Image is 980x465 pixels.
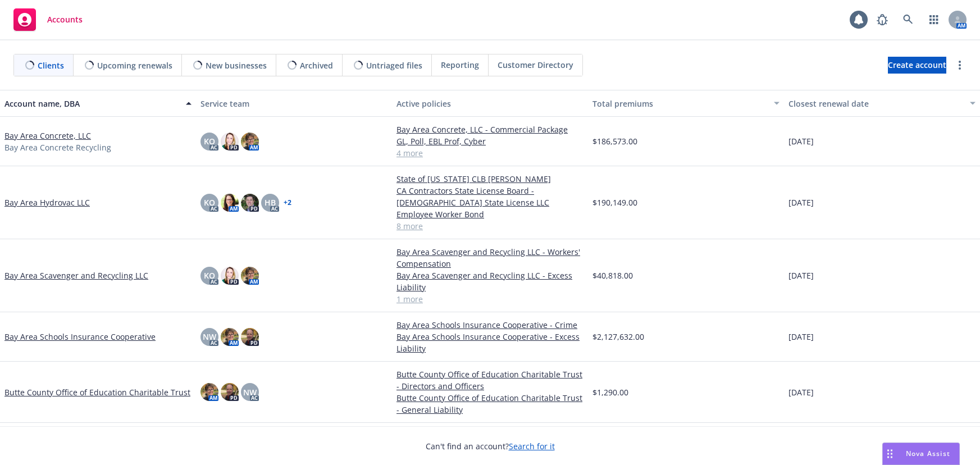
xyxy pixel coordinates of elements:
[4,98,179,110] div: Account name, DBA
[592,98,767,110] div: Total premiums
[396,270,584,293] a: Bay Area Scavenger and Recycling LLC - Excess Liability
[366,60,422,71] span: Untriaged files
[592,331,644,343] span: $2,127,632.00
[221,328,239,346] img: photo
[788,386,814,398] span: [DATE]
[788,331,814,343] span: [DATE]
[592,135,637,147] span: $186,573.00
[592,386,628,398] span: $1,290.00
[883,443,897,464] div: Drag to move
[4,197,90,208] a: Bay Area Hydrovac LLC
[788,270,814,281] span: [DATE]
[9,4,87,35] a: Accounts
[788,135,814,147] span: [DATE]
[221,267,239,285] img: photo
[47,15,83,24] span: Accounts
[396,124,584,135] a: Bay Area Concrete, LLC - Commercial Package
[396,293,584,305] a: 1 more
[784,90,980,117] button: Closest renewal date
[788,98,963,110] div: Closest renewal date
[38,60,64,71] span: Clients
[592,270,633,281] span: $40,818.00
[284,199,291,206] a: + 2
[509,441,555,452] a: Search for it
[888,54,946,76] span: Create account
[243,386,257,398] span: NW
[4,331,156,343] a: Bay Area Schools Insurance Cooperative
[97,60,172,71] span: Upcoming renewals
[204,197,215,208] span: KO
[200,383,218,401] img: photo
[396,319,584,331] a: Bay Area Schools Insurance Cooperative - Crime
[4,130,91,142] a: Bay Area Concrete, LLC
[923,8,945,31] a: Switch app
[396,246,584,270] a: Bay Area Scavenger and Recycling LLC - Workers' Compensation
[396,135,584,147] a: GL, Poll, EBL Prof, Cyber
[441,59,479,71] span: Reporting
[498,59,573,71] span: Customer Directory
[241,133,259,151] img: photo
[203,331,216,343] span: NW
[396,185,584,220] a: CA Contractors State License Board - [DEMOGRAPHIC_DATA] State License LLC Employee Worker Bond
[221,133,239,151] img: photo
[426,440,555,452] span: Can't find an account?
[392,90,588,117] button: Active policies
[204,270,215,281] span: KO
[221,194,239,212] img: photo
[871,8,894,31] a: Report a Bug
[206,60,267,71] span: New businesses
[4,142,111,153] span: Bay Area Concrete Recycling
[788,197,814,208] span: [DATE]
[4,270,148,281] a: Bay Area Scavenger and Recycling LLC
[265,197,276,208] span: HB
[592,197,637,208] span: $190,149.00
[200,98,388,110] div: Service team
[196,90,392,117] button: Service team
[300,60,333,71] span: Archived
[4,386,190,398] a: Butte County Office of Education Charitable Trust
[882,443,960,465] button: Nova Assist
[204,135,215,147] span: KO
[888,57,946,74] a: Create account
[241,267,259,285] img: photo
[241,328,259,346] img: photo
[906,449,950,458] span: Nova Assist
[396,368,584,392] a: Butte County Office of Education Charitable Trust - Directors and Officers
[897,8,919,31] a: Search
[396,147,584,159] a: 4 more
[588,90,784,117] button: Total premiums
[396,173,584,185] a: State of [US_STATE] CLB [PERSON_NAME]
[221,383,239,401] img: photo
[396,392,584,416] a: Butte County Office of Education Charitable Trust - General Liability
[953,58,967,72] a: more
[241,194,259,212] img: photo
[396,331,584,354] a: Bay Area Schools Insurance Cooperative - Excess Liability
[396,220,584,232] a: 8 more
[396,98,584,110] div: Active policies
